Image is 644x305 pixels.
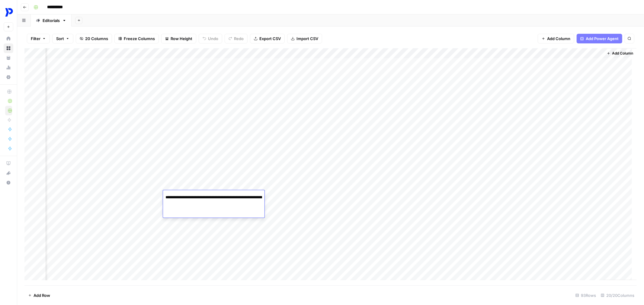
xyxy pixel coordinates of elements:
span: Freeze Columns [124,36,155,42]
span: Sort [56,36,64,42]
span: Add Row [34,292,50,298]
div: Editorials [43,17,60,24]
div: 20/20 Columns [598,291,637,300]
button: Add Column [538,34,574,43]
button: Add Power Agent [577,34,622,43]
span: Undo [208,36,218,42]
button: Row Height [161,34,196,43]
button: Add Column [604,49,636,57]
a: Home [4,34,13,43]
span: Filter [31,36,40,42]
span: 20 Columns [85,36,108,42]
button: 20 Columns [76,34,112,43]
a: AirOps Academy [4,159,13,168]
button: Help + Support [4,178,13,187]
span: Add Power Agent [586,36,619,42]
span: Add Column [547,36,570,42]
span: Export CSV [259,36,281,42]
button: Undo [199,34,222,43]
a: Editorials [31,14,72,27]
a: Settings [4,72,13,82]
button: Filter [27,34,50,43]
a: Browse [4,43,13,53]
button: Freeze Columns [114,34,159,43]
button: Sort [52,34,73,43]
span: Import CSV [296,36,318,42]
img: ProcurePro Logo [4,7,14,18]
span: Redo [234,36,244,42]
button: Redo [225,34,248,43]
span: Row Height [171,36,192,42]
a: Your Data [4,53,13,63]
button: Add Row [24,291,54,300]
button: Import CSV [287,34,322,43]
button: Workspace: ProcurePro [4,5,13,20]
button: What's new? [4,168,13,178]
button: Export CSV [250,34,285,43]
div: 93 Rows [573,291,598,300]
div: What's new? [4,168,13,178]
a: Usage [4,63,13,72]
span: Add Column [612,51,633,56]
